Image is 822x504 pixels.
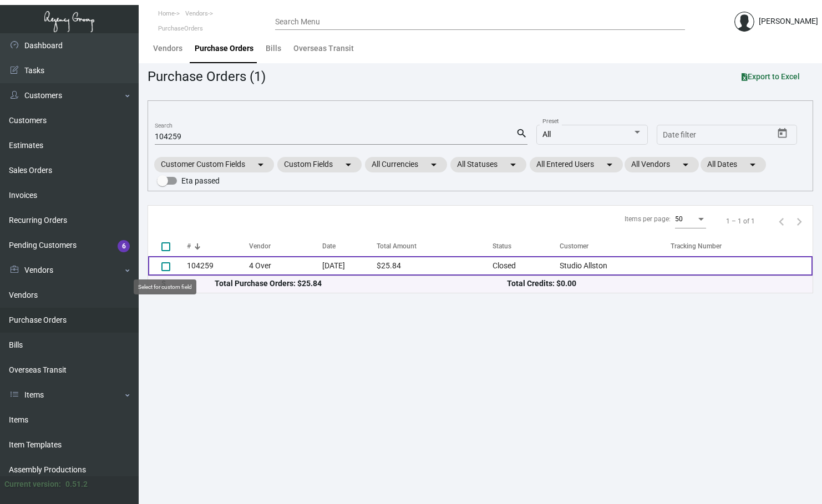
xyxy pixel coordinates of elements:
[493,241,560,251] div: Status
[746,158,759,171] mat-icon: arrow_drop_down
[187,256,249,276] td: 104259
[377,256,493,276] td: $25.84
[427,158,440,171] mat-icon: arrow_drop_down
[742,72,800,81] span: Export to Excel
[493,256,560,276] td: Closed
[560,256,671,276] td: Studio Allston
[773,212,790,230] button: Previous page
[603,158,616,171] mat-icon: arrow_drop_down
[707,131,760,140] input: End date
[726,216,755,226] div: 1 – 1 of 1
[322,241,377,251] div: Date
[322,241,336,251] div: Date
[560,241,671,251] div: Customer
[625,214,671,224] div: Items per page:
[185,10,208,17] span: Vendors
[187,241,249,251] div: #
[675,216,706,223] mat-select: Items per page:
[365,157,447,172] mat-chip: All Currencies
[322,256,377,276] td: [DATE]
[153,43,182,54] div: Vendors
[774,125,791,142] button: Open calendar
[506,158,520,171] mat-icon: arrow_drop_down
[254,158,267,171] mat-icon: arrow_drop_down
[671,241,722,251] div: Tracking Number
[790,212,808,230] button: Next page
[733,67,809,86] button: Export to Excel
[187,241,191,251] div: #
[679,158,692,171] mat-icon: arrow_drop_down
[249,256,323,276] td: 4 Over
[542,130,551,139] span: All
[493,241,511,251] div: Status
[450,157,526,172] mat-chip: All Statuses
[293,43,354,54] div: Overseas Transit
[158,25,203,32] span: PurchaseOrders
[195,43,253,54] div: Purchase Orders
[181,174,220,187] span: Eta passed
[342,158,355,171] mat-icon: arrow_drop_down
[266,43,281,54] div: Bills
[671,241,813,251] div: Tracking Number
[663,131,697,140] input: Start date
[507,278,799,289] div: Total Credits: $0.00
[4,478,61,490] div: Current version:
[148,67,266,86] div: Purchase Orders (1)
[701,157,766,172] mat-chip: All Dates
[625,157,699,172] mat-chip: All Vendors
[759,16,818,27] div: [PERSON_NAME]
[249,241,271,251] div: Vendor
[65,478,88,490] div: 0.51.2
[158,10,175,17] span: Home
[516,127,527,140] mat-icon: search
[377,241,417,251] div: Total Amount
[530,157,623,172] mat-chip: All Entered Users
[215,278,507,289] div: Total Purchase Orders: $25.84
[734,12,754,32] img: admin@bootstrapmaster.com
[560,241,588,251] div: Customer
[675,215,683,223] span: 50
[154,157,274,172] mat-chip: Customer Custom Fields
[249,241,323,251] div: Vendor
[134,279,196,294] div: Select for custom field
[377,241,493,251] div: Total Amount
[277,157,362,172] mat-chip: Custom Fields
